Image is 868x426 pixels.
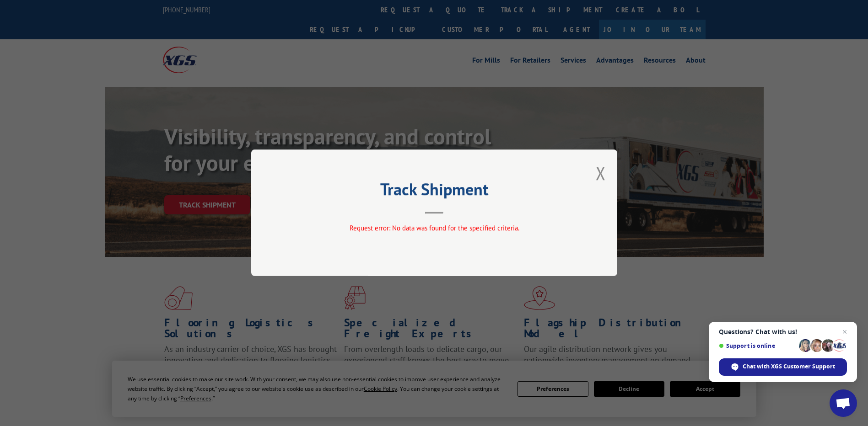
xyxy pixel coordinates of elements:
[349,224,519,233] span: Request error: No data was found for the specified criteria.
[719,342,796,349] span: Support is online
[830,389,857,417] div: Open chat
[719,358,847,376] div: Chat with XGS Customer Support
[743,362,835,371] span: Chat with XGS Customer Support
[839,326,850,337] span: Close chat
[719,328,847,335] span: Questions? Chat with us!
[596,161,606,185] button: Close modal
[297,183,571,200] h2: Track Shipment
